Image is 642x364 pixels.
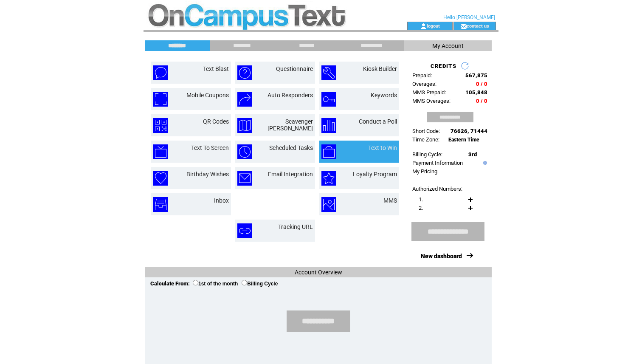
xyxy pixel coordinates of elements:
[153,118,168,133] img: qr-codes.png
[412,168,437,175] a: My Pricing
[153,144,168,159] img: text-to-screen.png
[412,98,451,104] span: MMS Overages:
[465,89,487,96] span: 105,848
[242,281,278,287] label: Billing Cycle
[371,92,397,99] a: Keywords
[150,280,190,287] span: Calculate From:
[431,63,456,69] span: CREDITS
[451,128,487,134] span: 76626, 71444
[186,92,229,99] a: Mobile Coupons
[412,151,442,158] span: Billing Cycle:
[443,14,495,20] span: Hello [PERSON_NAME]
[276,65,313,72] a: Questionnaire
[237,92,252,107] img: auto-responders.png
[476,81,487,87] span: 0 / 0
[363,65,397,72] a: Kiosk Builder
[153,92,168,107] img: mobile-coupons.png
[412,81,436,87] span: Overages:
[321,92,336,107] img: keywords.png
[237,171,252,186] img: email-integration.png
[321,171,336,186] img: loyalty-program.png
[278,223,313,230] a: Tracking URL
[468,151,477,158] span: 3rd
[432,42,464,49] span: My Account
[153,171,168,186] img: birthday-wishes.png
[383,197,397,204] a: MMS
[460,23,467,30] img: contact_us_icon.gif
[193,281,238,287] label: 1st of the month
[321,144,336,159] img: text-to-win.png
[237,65,252,80] img: questionnaire.png
[269,144,313,151] a: Scheduled Tasks
[153,197,168,212] img: inbox.png
[359,118,397,125] a: Conduct a Poll
[186,171,229,178] a: Birthday Wishes
[412,128,440,134] span: Short Code:
[412,89,446,96] span: MMS Prepaid:
[419,196,423,203] span: 1.
[412,72,432,79] span: Prepaid:
[237,144,252,159] img: scheduled-tasks.png
[448,137,479,143] span: Eastern Time
[203,118,229,125] a: QR Codes
[203,65,229,72] a: Text Blast
[267,92,313,99] a: Auto Responders
[420,23,427,30] img: account_icon.gif
[153,65,168,80] img: text-blast.png
[421,253,462,260] a: New dashboard
[268,171,313,178] a: Email Integration
[467,23,489,28] a: contact us
[237,223,252,238] img: tracking-url.png
[412,160,463,166] a: Payment Information
[193,280,198,285] input: 1st of the month
[412,186,462,192] span: Authorized Numbers:
[242,280,247,285] input: Billing Cycle
[321,65,336,80] img: kiosk-builder.png
[412,136,439,143] span: Time Zone:
[237,118,252,133] img: scavenger-hunt.png
[476,98,487,104] span: 0 / 0
[295,269,342,276] span: Account Overview
[214,197,229,204] a: Inbox
[419,205,423,211] span: 2.
[321,197,336,212] img: mms.png
[321,118,336,133] img: conduct-a-poll.png
[465,72,487,79] span: 567,875
[368,144,397,151] a: Text to Win
[267,118,313,132] a: Scavenger [PERSON_NAME]
[481,161,487,165] img: help.gif
[427,23,440,28] a: logout
[191,144,229,151] a: Text To Screen
[353,171,397,178] a: Loyalty Program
